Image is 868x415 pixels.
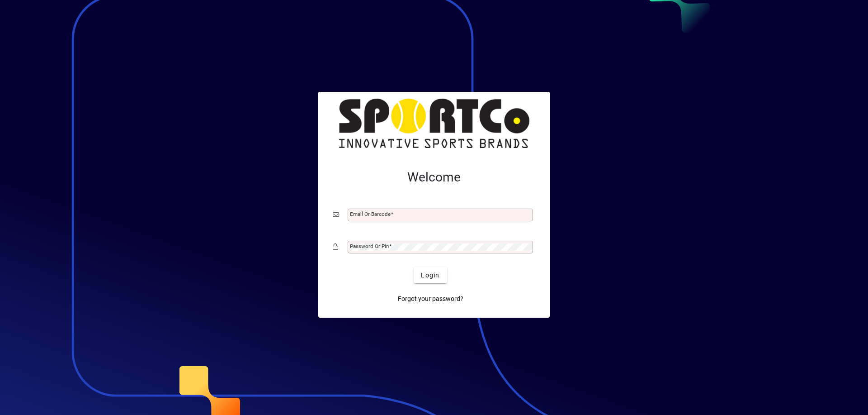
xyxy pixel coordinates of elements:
[350,211,391,217] mat-label: Email or Barcode
[398,294,463,304] span: Forgot your password?
[350,243,389,249] mat-label: Password or Pin
[414,267,447,283] button: Login
[394,291,467,307] a: Forgot your password?
[421,271,439,280] span: Login
[333,170,535,185] h2: Welcome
